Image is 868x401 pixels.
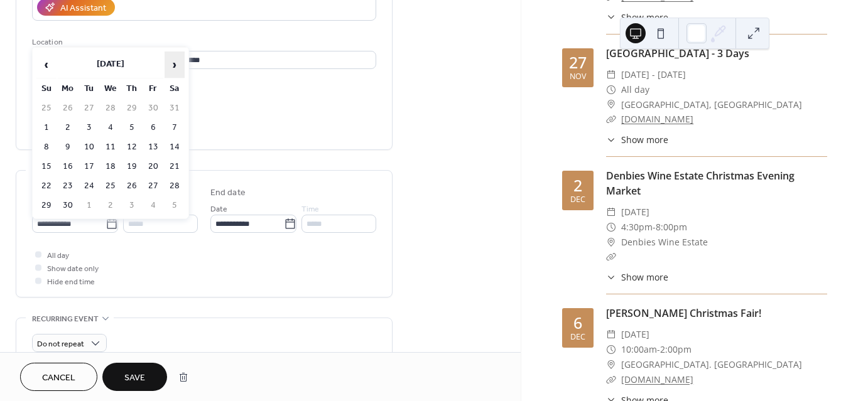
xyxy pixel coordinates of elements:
[100,138,121,156] td: 11
[573,315,582,331] div: 6
[606,11,668,24] button: ​Show more
[37,337,84,351] span: Do not repeat
[606,270,616,284] div: ​
[165,52,184,77] span: ›
[58,196,78,215] td: 30
[100,177,121,195] td: 25
[42,372,75,385] span: Cancel
[573,178,582,193] div: 2
[165,138,185,156] td: 14
[122,196,142,215] td: 3
[621,342,657,357] span: 10:00am
[621,133,668,146] span: Show more
[58,158,78,176] td: 16
[606,97,616,112] div: ​
[606,306,761,320] a: [PERSON_NAME] Christmas Fair!
[47,249,69,262] span: All day
[122,99,142,117] td: 29
[58,51,163,78] th: [DATE]
[621,113,693,125] a: [DOMAIN_NAME]
[653,220,656,235] span: -
[606,11,616,24] div: ​
[100,158,121,176] td: 18
[165,99,185,117] td: 31
[621,235,708,250] span: Denbies Wine Estate
[165,80,185,98] th: Sa
[606,205,616,220] div: ​
[79,99,99,117] td: 27
[210,203,227,216] span: Date
[122,80,142,98] th: Th
[143,119,163,137] td: 6
[165,177,185,195] td: 28
[32,36,374,49] div: Location
[36,99,57,117] td: 25
[621,82,649,97] span: All day
[606,133,616,146] div: ​
[122,119,142,137] td: 5
[570,196,585,204] div: Dec
[143,177,163,195] td: 27
[32,313,99,326] span: Recurring event
[58,138,78,156] td: 9
[143,138,163,156] td: 13
[165,119,185,137] td: 7
[621,357,802,372] span: [GEOGRAPHIC_DATA]. [GEOGRAPHIC_DATA]
[621,11,668,24] span: Show more
[606,46,749,60] a: [GEOGRAPHIC_DATA] - 3 Days
[606,250,616,265] div: ​
[37,52,56,77] span: ‹
[606,220,616,235] div: ​
[100,196,121,215] td: 2
[621,270,668,284] span: Show more
[79,196,99,215] td: 1
[47,262,99,275] span: Show date only
[36,138,57,156] td: 8
[143,80,163,98] th: Fr
[36,80,57,98] th: Su
[606,82,616,97] div: ​
[60,2,106,15] div: AI Assistant
[58,80,78,98] th: Mo
[657,342,660,357] span: -
[122,177,142,195] td: 26
[621,97,802,112] span: [GEOGRAPHIC_DATA], [GEOGRAPHIC_DATA]
[301,203,319,216] span: Time
[47,275,95,289] span: Hide end time
[58,99,78,117] td: 26
[606,270,668,284] button: ​Show more
[79,119,99,137] td: 3
[79,138,99,156] td: 10
[100,80,121,98] th: We
[606,327,616,342] div: ​
[660,342,692,357] span: 2:00pm
[58,177,78,195] td: 23
[606,169,795,198] a: Denbies Wine Estate Christmas Evening Market
[124,372,145,385] span: Save
[570,333,585,341] div: Dec
[606,67,616,82] div: ​
[122,158,142,176] td: 19
[165,196,185,215] td: 5
[621,205,649,220] span: [DATE]
[621,67,686,82] span: [DATE] - [DATE]
[143,196,163,215] td: 4
[165,158,185,176] td: 21
[570,73,586,81] div: Nov
[36,196,57,215] td: 29
[36,177,57,195] td: 22
[621,373,693,385] a: [DOMAIN_NAME]
[569,55,587,70] div: 27
[621,220,653,235] span: 4:30pm
[79,80,99,98] th: Tu
[102,363,167,391] button: Save
[79,177,99,195] td: 24
[606,235,616,250] div: ​
[606,357,616,372] div: ​
[36,119,57,137] td: 1
[20,363,97,391] button: Cancel
[79,158,99,176] td: 17
[210,186,246,200] div: End date
[143,158,163,176] td: 20
[122,138,142,156] td: 12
